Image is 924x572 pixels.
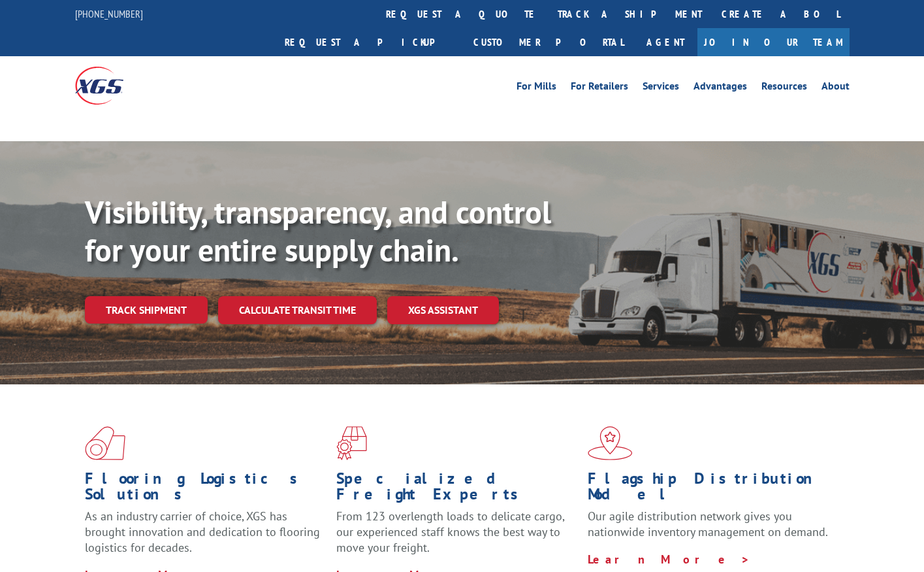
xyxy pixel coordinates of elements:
a: Join Our Team [697,28,850,56]
a: Learn More > [588,552,750,567]
h1: Flooring Logistics Solutions [85,471,327,509]
b: Visibility, transparency, and control for your entire supply chain. [85,192,551,270]
a: For Retailers [571,81,628,95]
img: xgs-icon-total-supply-chain-intelligence-red [85,426,125,460]
a: About [821,81,850,95]
h1: Flagship Distribution Model [588,471,829,509]
img: xgs-icon-flagship-distribution-model-red [588,426,633,460]
span: Our agile distribution network gives you nationwide inventory management on demand. [588,509,828,539]
span: As an industry carrier of choice, XGS has brought innovation and dedication to flooring logistics... [85,509,320,555]
p: From 123 overlength loads to delicate cargo, our experienced staff knows the best way to move you... [336,509,578,567]
a: Calculate transit time [218,296,377,324]
a: Track shipment [85,296,208,324]
a: Resources [761,81,807,95]
a: For Mills [517,81,556,95]
a: [PHONE_NUMBER] [75,7,143,20]
a: Advantages [693,81,747,95]
a: XGS ASSISTANT [387,296,499,324]
img: xgs-icon-focused-on-flooring-red [336,426,367,460]
a: Request a pickup [275,28,464,56]
a: Customer Portal [464,28,633,56]
h1: Specialized Freight Experts [336,471,578,509]
a: Services [643,81,679,95]
a: Agent [633,28,697,56]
